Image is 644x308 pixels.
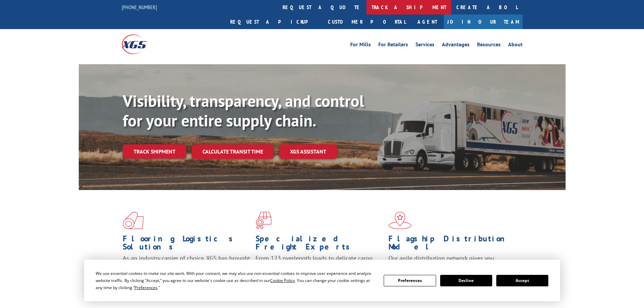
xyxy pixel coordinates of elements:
button: Accept [496,275,548,286]
a: Advantages [442,42,470,49]
span: As an industry carrier of choice, XGS has brought innovation and dedication to flooring logistics... [123,254,250,278]
a: [PHONE_NUMBER] [122,4,157,10]
h1: Flooring Logistics Solutions [123,235,251,254]
a: Join Our Team [444,15,523,29]
span: Preferences [135,285,158,290]
a: About [508,42,523,49]
a: Calculate transit time [192,144,274,159]
a: XGS ASSISTANT [279,144,337,159]
a: Agent [411,15,444,29]
a: For Retailers [378,42,408,49]
img: xgs-icon-focused-on-flooring-red [256,212,271,229]
a: Services [415,42,434,49]
b: Visibility, transparency, and control for your entire supply chain. [123,90,364,131]
a: Customer Portal [323,15,411,29]
h1: Flagship Distribution Model [388,235,516,254]
img: xgs-icon-flagship-distribution-model-red [388,212,412,229]
button: Decline [440,275,492,286]
a: Request a pickup [225,15,323,29]
span: Our agile distribution network gives you nationwide inventory management on demand. [388,254,513,270]
div: Cookie Consent Prompt [84,260,560,301]
a: Resources [477,42,501,49]
span: Cookie Policy [270,278,295,283]
a: Track shipment [123,144,186,159]
p: From 123 overlength loads to delicate cargo, our experienced staff knows the best way to move you... [256,254,383,284]
h1: Specialized Freight Experts [256,235,383,254]
a: For Mills [350,42,371,49]
div: We use essential cookies to make our site work. With your consent, we may also use non-essential ... [96,270,376,291]
button: Preferences [384,275,436,286]
img: xgs-icon-total-supply-chain-intelligence-red [123,212,144,229]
